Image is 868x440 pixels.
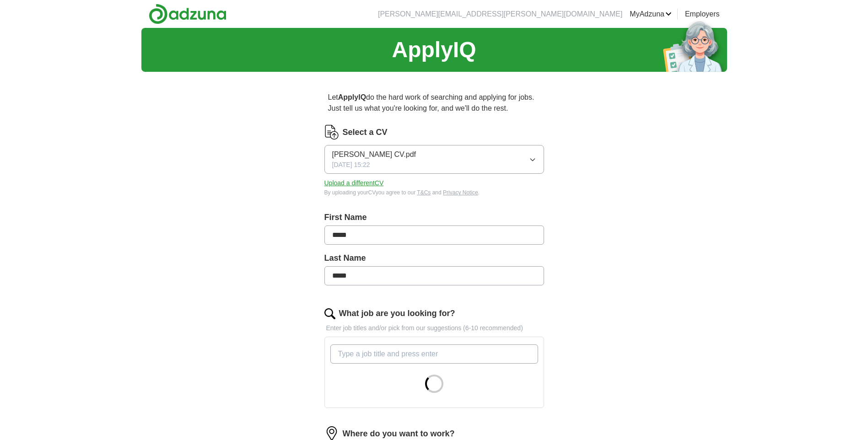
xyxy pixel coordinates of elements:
p: Enter job titles and/or pick from our suggestions (6-10 recommended) [324,323,544,333]
span: [PERSON_NAME] CV.pdf [332,149,416,160]
button: [PERSON_NAME] CV.pdf[DATE] 15:22 [324,145,544,174]
span: [DATE] 15:22 [332,160,370,170]
label: What job are you looking for? [339,307,455,320]
img: Adzuna logo [149,4,226,24]
label: Where do you want to work? [343,428,455,440]
img: search.png [324,308,335,319]
strong: ApplyIQ [338,93,366,101]
a: MyAdzuna [630,9,672,20]
p: Let do the hard work of searching and applying for jobs. Just tell us what you're looking for, an... [324,88,544,118]
img: CV Icon [324,125,339,140]
button: Upload a differentCV [324,178,384,188]
a: Employers [685,9,720,20]
h1: ApplyIQ [392,33,476,66]
a: T&Cs [417,189,431,196]
input: Type a job title and press enter [330,344,538,364]
a: Privacy Notice [443,189,478,196]
label: Last Name [324,252,544,264]
div: By uploading your CV you agree to our and . [324,188,544,197]
li: [PERSON_NAME][EMAIL_ADDRESS][PERSON_NAME][DOMAIN_NAME] [378,9,622,20]
label: First Name [324,211,544,224]
label: Select a CV [343,126,388,139]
